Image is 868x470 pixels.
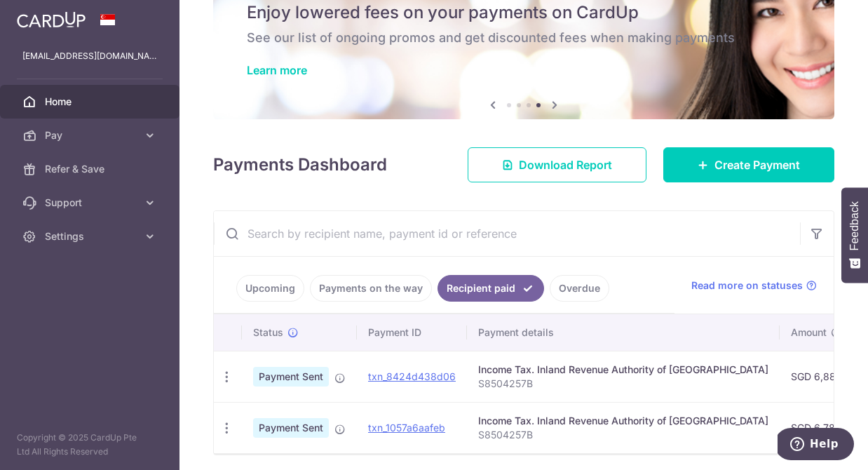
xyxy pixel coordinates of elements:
th: Payment details [467,314,780,351]
img: CardUp [17,11,86,28]
h4: Payments Dashboard [213,152,387,177]
a: Upcoming [236,275,304,302]
span: Read more on statuses [691,278,803,293]
a: Read more on statuses [691,278,817,293]
a: Learn more [247,63,307,77]
a: Create Payment [663,147,834,182]
span: Status [253,325,283,340]
span: Payment Sent [253,367,329,387]
p: S8504257B [478,428,768,442]
span: Payment Sent [253,418,329,438]
p: [EMAIL_ADDRESS][DOMAIN_NAME] [22,49,157,63]
button: Feedback - Show survey [841,187,868,283]
p: S8504257B [478,377,768,391]
input: Search by recipient name, payment id or reference [214,211,800,256]
span: Refer & Save [45,162,137,176]
h6: See our list of ongoing promos and get discounted fees when making payments [247,29,801,46]
span: Feedback [848,201,861,250]
span: Support [45,196,137,210]
span: Home [45,95,137,109]
h5: Enjoy lowered fees on your payments on CardUp [247,1,801,24]
span: Amount [791,325,827,340]
span: Download Report [519,156,612,173]
a: Recipient paid [438,275,544,302]
div: Income Tax. Inland Revenue Authority of [GEOGRAPHIC_DATA] [478,414,768,428]
iframe: Opens a widget where you can find more information [778,428,854,463]
th: Payment ID [357,314,467,351]
a: txn_8424d438d06 [368,370,456,382]
a: Payments on the way [310,275,432,302]
span: Create Payment [714,156,800,173]
span: Settings [45,229,137,243]
a: Overdue [550,275,609,302]
span: Pay [45,128,137,142]
div: Income Tax. Inland Revenue Authority of [GEOGRAPHIC_DATA] [478,363,768,377]
a: txn_1057a6aafeb [368,422,445,434]
a: Download Report [468,147,646,182]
